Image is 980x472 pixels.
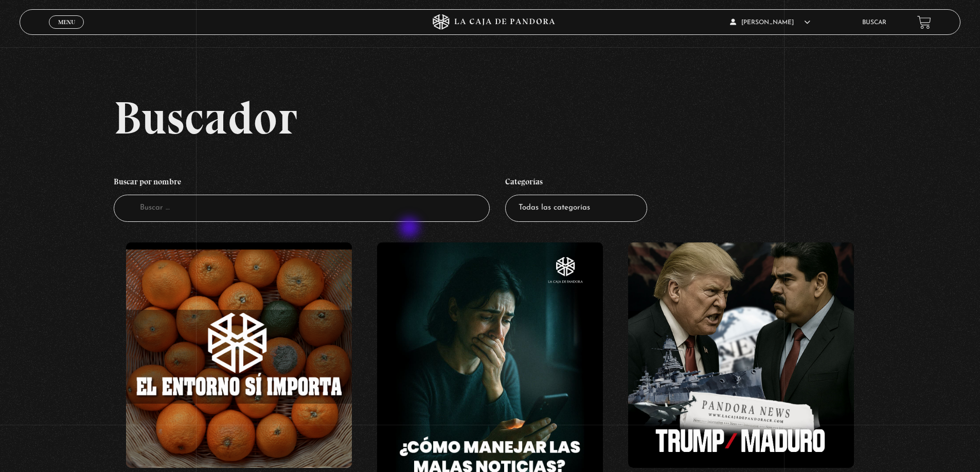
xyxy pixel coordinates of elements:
h4: Buscar por nombre [114,172,490,195]
a: Buscar [862,20,886,26]
span: Menu [58,19,75,25]
a: View your shopping cart [917,15,931,29]
span: [PERSON_NAME] [730,20,810,26]
span: Cerrar [55,28,79,35]
h2: Buscador [114,95,960,141]
h4: Categorías [505,172,647,195]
